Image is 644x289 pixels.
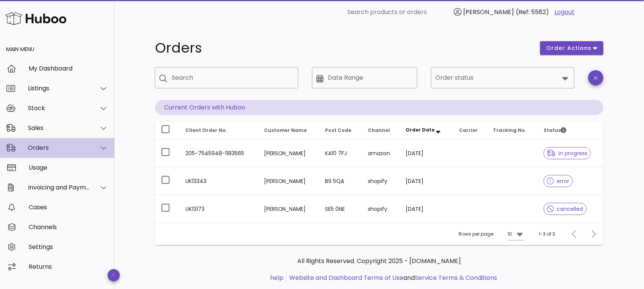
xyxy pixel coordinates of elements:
div: Rows per page: [459,223,525,245]
a: Service Terms & Conditions [415,273,497,282]
td: [PERSON_NAME] [258,167,319,195]
span: Customer Name [264,127,307,133]
span: Order Date [406,127,435,133]
a: help [270,273,284,282]
span: Post Code [325,127,351,133]
span: Carrier [459,127,478,133]
th: Tracking No. [487,121,538,140]
td: shopify [362,167,400,195]
td: amazon [362,140,400,167]
div: Settings [29,243,108,250]
img: Huboo Logo [5,10,66,27]
li: and [287,273,497,283]
span: order actions [546,44,592,52]
a: Website and Dashboard Terms of Use [290,273,404,282]
p: All Rights Reserved. Copyright 2025 - [DOMAIN_NAME] [161,257,597,266]
button: order actions [540,41,604,55]
div: Orders [28,144,90,151]
p: Current Orders with Huboo [155,100,604,115]
th: Carrier [453,121,487,140]
td: B9 5QA [319,167,362,195]
td: 205-7545948-1183565 [179,140,258,167]
span: Status [544,127,567,133]
th: Status [538,121,604,140]
th: Client Order No. [179,121,258,140]
td: UK13343 [179,167,258,195]
td: [DATE] [400,140,453,167]
span: Tracking No. [493,127,527,133]
div: Order status [431,67,575,88]
th: Channel [362,121,400,140]
div: Sales [28,124,90,132]
span: cancelled [547,206,583,212]
span: (Ref: 5562) [516,8,549,16]
div: Listings [28,85,90,92]
div: My Dashboard [29,65,108,72]
div: Cases [29,204,108,211]
td: [PERSON_NAME] [258,140,319,167]
div: 10 [508,231,512,238]
td: [DATE] [400,167,453,195]
span: in progress [547,151,588,156]
div: Stock [28,104,90,112]
td: [PERSON_NAME] [258,195,319,223]
div: 1-3 of 3 [539,231,555,238]
td: KA10 7FJ [319,140,362,167]
td: UK13173 [179,195,258,223]
div: Channels [29,223,108,231]
a: Logout [555,8,575,17]
div: Returns [29,263,108,270]
span: Channel [368,127,390,133]
span: error [547,178,570,184]
th: Post Code [319,121,362,140]
div: Usage [29,164,108,171]
td: [DATE] [400,195,453,223]
span: [PERSON_NAME] [464,8,514,16]
span: Client Order No. [185,127,227,133]
div: Invoicing and Payments [28,184,90,191]
div: 10Rows per page: [508,228,525,240]
th: Order Date: Sorted descending. Activate to remove sorting. [400,121,453,140]
h1: Orders [155,41,531,55]
td: SE5 0NE [319,195,362,223]
th: Customer Name [258,121,319,140]
td: shopify [362,195,400,223]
